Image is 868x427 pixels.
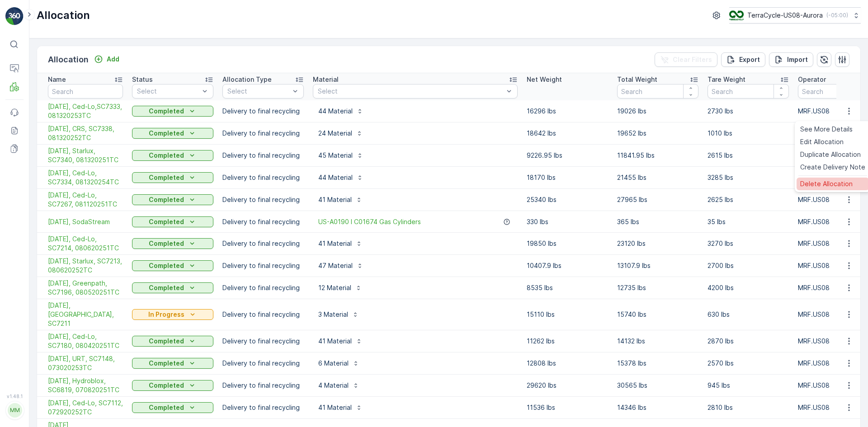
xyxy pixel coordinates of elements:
[527,129,608,138] p: 18642 lbs
[617,107,698,116] p: 19026 lbs
[48,332,123,350] span: [DATE], Ced-Lo, SC7180, 080420251TC
[617,310,698,319] p: 15740 lbs
[48,53,89,66] p: Allocation
[739,55,760,64] p: Export
[617,75,657,84] p: Total Weight
[227,87,290,96] p: Select
[132,216,213,227] button: Completed
[708,283,789,292] p: 4200 lbs
[48,191,123,209] span: [DATE], Ced-Lo, SC7267, 081120251TC
[48,169,123,187] span: [DATE], Ced-Lo, SC7334, 081320254TC
[132,128,213,139] button: Completed
[617,151,698,160] p: 11841.95 lbs
[318,337,352,346] p: 41 Material
[218,145,308,167] td: Delivery to final recycling
[729,7,861,23] button: TerraCycle-US08-Aurora(-05:00)
[318,239,352,248] p: 41 Material
[5,394,24,399] span: v 1.48.1
[527,75,562,84] p: Net Weight
[527,310,608,319] p: 15110 lbs
[48,146,123,164] a: 08/14/25, Starlux, SC7340, 081320251TC
[800,137,844,146] span: Edit Allocation
[313,75,339,84] p: Material
[313,307,364,322] button: 3 Material
[218,122,308,145] td: Delivery to final recycling
[218,189,308,211] td: Delivery to final recycling
[137,87,199,96] p: Select
[48,75,66,84] p: Name
[527,173,608,182] p: 18170 lbs
[729,10,744,20] img: image_ci7OI47.png
[132,309,213,320] button: In Progress
[673,55,712,64] p: Clear Filters
[787,55,808,64] p: Import
[617,239,698,248] p: 23120 lbs
[8,403,22,418] div: MM
[617,337,698,346] p: 14132 lbs
[708,84,789,99] input: Search
[149,381,184,390] p: Completed
[5,401,24,420] button: MM
[318,151,353,160] p: 45 Material
[708,381,789,390] p: 945 lbs
[218,167,308,189] td: Delivery to final recycling
[527,261,608,270] p: 10407.9 lbs
[527,151,608,160] p: 9226.95 lbs
[708,239,789,248] p: 3270 lbs
[218,211,308,233] td: Delivery to final recycling
[747,11,823,20] p: TerraCycle-US08-Aurora
[527,403,608,412] p: 11536 lbs
[48,217,123,226] a: 08/01/25, SodaStream
[527,195,608,204] p: 25340 lbs
[617,173,698,182] p: 21455 lbs
[48,102,123,120] span: [DATE], Ced-Lo,SC7333, 081320253TC
[149,403,184,412] p: Completed
[48,235,123,253] span: [DATE], Ced-Lo, SC7214, 080620251TC
[218,299,308,330] td: Delivery to final recycling
[318,283,351,292] p: 12 Material
[48,332,123,350] a: 08/06/25, Ced-Lo, SC7180, 080420251TC
[617,84,698,99] input: Search
[48,301,123,328] a: 08/05/25, Mid America, SC7211
[313,400,368,415] button: 41 Material
[149,195,184,204] p: Completed
[800,179,853,188] span: Delete Allocation
[318,173,353,182] p: 44 Material
[149,283,184,292] p: Completed
[107,55,119,64] p: Add
[313,104,369,118] button: 44 Material
[318,217,421,226] a: US-A0190 I C01674 Gas Cylinders
[617,217,698,226] p: 365 lbs
[708,129,789,138] p: 1010 lbs
[655,52,717,67] button: Clear Filters
[800,150,861,159] span: Duplicate Allocation
[37,8,90,23] p: Allocation
[48,257,123,275] a: 08/08/25, Starlux, SC7213, 080620252TC
[132,336,213,347] button: Completed
[148,310,184,319] p: In Progress
[48,354,123,372] span: [DATE], URT, SC7148, 073020253TC
[708,75,745,84] p: Tare Weight
[149,129,184,138] p: Completed
[708,310,789,319] p: 630 lbs
[318,403,352,412] p: 41 Material
[132,358,213,369] button: Completed
[617,283,698,292] p: 12735 lbs
[132,402,213,413] button: Completed
[48,124,123,142] span: [DATE], CRS, SC7338, 081320252TC
[132,260,213,271] button: Completed
[48,376,123,394] a: 8/04/25, Hydroblox, SC6819, 070820251TC
[318,195,352,204] p: 41 Material
[149,107,184,116] p: Completed
[527,283,608,292] p: 8535 lbs
[48,146,123,164] span: [DATE], Starlux, SC7340, 081320251TC
[132,238,213,249] button: Completed
[617,195,698,204] p: 27965 lbs
[318,310,348,319] p: 3 Material
[149,261,184,270] p: Completed
[218,375,308,397] td: Delivery to final recycling
[708,173,789,182] p: 3285 lbs
[527,217,608,226] p: 330 lbs
[527,381,608,390] p: 29620 lbs
[48,399,123,417] span: [DATE], Ced-Lo, SC7112, 072920252TC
